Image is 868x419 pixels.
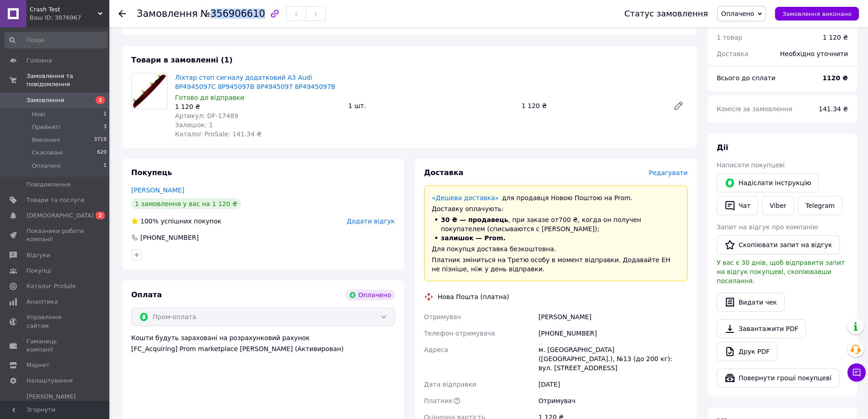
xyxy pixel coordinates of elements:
[669,97,688,115] a: Редагувати
[847,363,866,382] button: Чат з покупцем
[139,233,200,242] div: [PHONE_NUMBER]
[200,8,265,19] span: №356906610
[26,377,73,385] span: Налаштування
[30,14,109,22] div: Ваш ID: 3876967
[432,204,680,213] div: Доставку оплачують:
[131,56,233,64] span: Товари в замовленні (1)
[131,333,395,353] div: Кошти будуть зараховані на розрахунковий рахунок
[782,10,852,17] span: Замовлення виконано
[424,397,453,404] span: Платник
[441,234,506,242] span: залишок — Prom.
[822,74,848,82] b: 1120 ₴
[717,319,806,338] a: Завантажити PDF
[823,33,848,42] div: 1 120 ₴
[131,168,172,177] span: Покупець
[717,74,776,82] span: Всього до сплати
[26,393,84,418] span: [PERSON_NAME] та рахунки
[518,99,666,112] div: 1 120 ₴
[175,121,213,129] span: Залишок: 1
[26,196,84,204] span: Товари та послуги
[26,337,84,354] span: Гаманець компанії
[762,196,794,215] a: Viber
[26,267,51,275] span: Покупці
[103,110,107,119] span: 1
[424,168,464,177] span: Доставка
[441,216,508,223] span: 30 ₴ — продавець
[103,162,107,170] span: 1
[537,393,689,409] div: Отримувач
[175,94,244,101] span: Готово до відправки
[26,282,76,290] span: Каталог ProSale
[175,130,262,138] span: Каталог ProSale: 141.34 ₴
[436,292,512,301] div: Нова Пошта (платна)
[175,74,335,90] a: Ліхтар стоп сигналу додатковий A3 Audi 8P4945097C 8P945097B 8P4945097 8P4945097B
[32,110,45,119] span: Нові
[721,10,754,17] span: Оплачено
[26,72,109,88] span: Замовлення та повідомлення
[717,143,728,152] span: Дії
[347,217,395,225] span: Додати відгук
[32,149,63,157] span: Скасовані
[132,73,167,109] img: Ліхтар стоп сигналу додатковий A3 Audi 8P4945097C 8P945097B 8P4945097 8P4945097B
[26,57,52,65] span: Головна
[717,368,839,388] button: Повернути гроші покупцеві
[26,96,64,104] span: Замовлення
[775,44,853,64] div: Необхідно уточнити
[32,136,60,144] span: Виконані
[717,173,819,192] button: Надіслати інструкцію
[717,34,742,41] span: 1 товар
[432,193,680,202] div: для продавця Новою Поштою на Prom.
[26,361,50,369] span: Маркет
[118,9,126,18] div: Повернутися назад
[131,344,395,353] div: [FC_Acquiring] Prom marketplace [PERSON_NAME] (Активирован)
[717,223,818,231] span: Запит на відгук про компанію
[432,255,680,274] div: Платник зміниться на Третю особу в момент відправки. Додавайте ЕН не пізніше, ніж у день відправки.
[798,196,842,215] a: Telegram
[717,196,758,215] button: Чат
[344,99,518,112] div: 1 шт.
[424,330,495,337] span: Телефон отримувача
[26,298,58,306] span: Аналітика
[717,50,748,57] span: Доставка
[717,342,777,361] a: Друк PDF
[131,217,221,226] div: успішних покупок
[537,309,689,325] div: [PERSON_NAME]
[32,123,60,131] span: Прийняті
[140,217,159,225] span: 100%
[175,102,341,111] div: 1 120 ₴
[537,341,689,376] div: м. [GEOGRAPHIC_DATA] ([GEOGRAPHIC_DATA].), №13 (до 200 кг): вул. [STREET_ADDRESS]
[819,105,848,113] span: 141.34 ₴
[26,227,84,243] span: Показники роботи компанії
[717,161,785,169] span: Написати покупцеві
[717,259,845,285] span: У вас є 30 днів, щоб відправити запит на відгук покупцеві, скопіювавши посилання.
[131,290,162,299] span: Оплата
[717,293,785,312] button: Видати чек
[775,7,859,21] button: Замовлення виконано
[717,235,840,254] button: Скопіювати запит на відгук
[424,313,461,321] span: Отримувач
[424,346,448,353] span: Адреса
[624,9,708,18] div: Статус замовлення
[94,136,107,144] span: 3719
[537,325,689,341] div: [PHONE_NUMBER]
[96,96,105,104] span: 1
[26,212,94,220] span: [DEMOGRAPHIC_DATA]
[32,162,61,170] span: Оплачені
[5,32,108,48] input: Пошук
[97,149,107,157] span: 620
[537,376,689,393] div: [DATE]
[717,105,792,113] span: Комісія за замовлення
[131,186,184,194] a: [PERSON_NAME]
[345,290,395,300] div: Оплачено
[26,313,84,330] span: Управління сайтом
[432,244,680,253] div: Для покупця доставка безкоштовна.
[30,5,98,14] span: Crash Test
[432,215,680,233] li: , при заказе от 700 ₴ , когда он получен покупателем (списываются с [PERSON_NAME]);
[432,194,499,202] a: «Дешева доставка»
[103,123,107,131] span: 3
[26,251,50,259] span: Відгуки
[137,8,198,19] span: Замовлення
[26,181,71,189] span: Повідомлення
[131,198,241,209] div: 1 замовлення у вас на 1 120 ₴
[424,381,477,388] span: Дата відправки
